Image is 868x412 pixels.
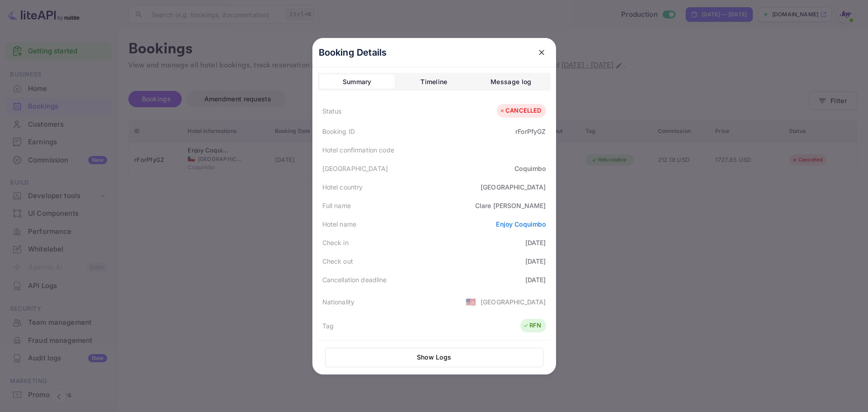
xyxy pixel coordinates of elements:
a: Enjoy Coquimbo [496,220,546,228]
div: [GEOGRAPHIC_DATA] [481,297,546,307]
div: [DATE] [525,275,546,284]
div: [GEOGRAPHIC_DATA] [322,164,388,173]
div: Check in [322,238,349,247]
div: Summary [343,76,372,87]
div: CANCELLED [499,106,541,115]
button: Message log [473,75,548,89]
div: Timeline [420,76,447,87]
button: Show Logs [325,348,543,367]
div: Full name [322,201,351,210]
div: Hotel name [322,219,357,229]
div: Booking ID [322,127,355,136]
button: Timeline [396,75,472,89]
button: close [533,44,550,61]
div: Cancellation deadline [322,275,387,284]
div: [GEOGRAPHIC_DATA] [481,182,546,192]
div: Message log [491,76,531,87]
div: Check out [322,256,353,266]
div: RFN [523,321,541,330]
div: Clare [PERSON_NAME] [475,201,546,210]
div: Hotel confirmation code [322,145,394,155]
div: Coquimbo [514,164,546,173]
div: Hotel country [322,182,363,192]
p: Booking Details [319,46,387,59]
div: Status [322,106,342,116]
span: United States [466,294,476,310]
div: [DATE] [525,256,546,266]
button: Summary [320,75,395,89]
div: Nationality [322,297,355,307]
div: [DATE] [525,238,546,247]
div: Tag [322,321,334,331]
div: rForPfyGZ [515,127,546,136]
